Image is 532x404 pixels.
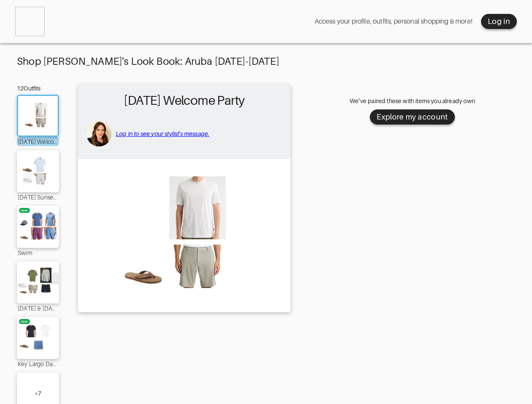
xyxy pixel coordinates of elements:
img: Outfit Oct 10th Sunset Cruise - corkscrew polo [14,154,62,188]
img: Outfit Swim [14,210,62,244]
div: new [21,319,28,324]
div: + 7 [35,389,41,398]
div: Key Largo Daytime [17,359,59,368]
h2: [DATE] Welcome Party [82,88,286,113]
div: Access your profile, outfits, personal shopping & more! [315,17,473,26]
img: Outfit Oct 11th Welcome Party [82,163,286,307]
div: [DATE] Sunset Cruise - corkscrew polo [17,192,59,202]
div: [DATE] Welcome Party [17,137,59,146]
div: 12 Outfits [17,84,59,93]
img: Outfit Oct 13th & 14th Aruba Dinner [14,266,62,299]
div: [DATE] & [DATE] [PERSON_NAME] [17,303,59,313]
div: Swim [17,248,59,257]
div: We’ve paired these with items you already own [310,97,515,105]
div: new [21,208,28,213]
img: Outfit Oct 11th Welcome Party [16,100,60,131]
div: Explore my account [377,112,448,122]
a: Log in to see your stylist's message. [116,130,209,137]
img: SWB Style logo [15,7,45,36]
button: Log in [481,14,517,29]
button: Explore my account [370,109,454,125]
img: Outfit Key Largo Daytime [14,321,62,355]
div: Log in [488,16,510,27]
img: avatar [86,121,112,146]
div: Shop [PERSON_NAME]'s Look Book: Aruba [DATE]-[DATE] [17,56,515,67]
